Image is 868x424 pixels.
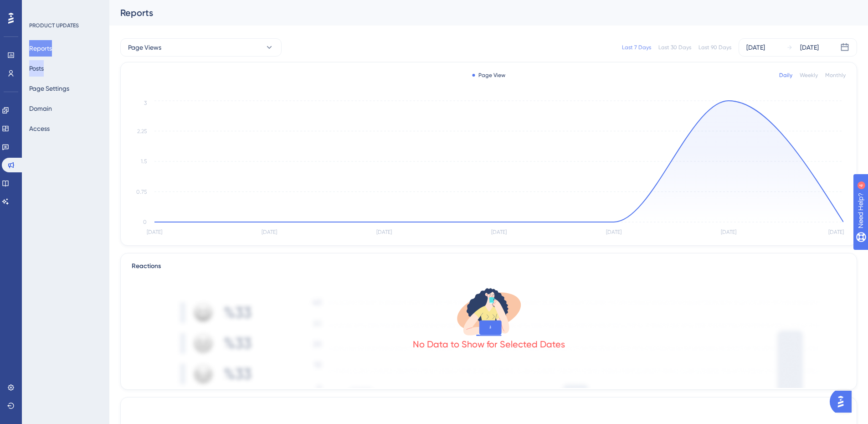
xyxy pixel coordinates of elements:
button: Posts [29,60,44,77]
div: PRODUCT UPDATES [29,22,79,29]
div: [DATE] [746,42,765,53]
iframe: UserGuiding AI Assistant Launcher [830,388,857,415]
div: [DATE] [800,42,819,53]
tspan: 1.5 [141,158,147,165]
tspan: [DATE] [491,229,507,235]
tspan: 3 [144,100,147,106]
div: Daily [779,72,792,79]
tspan: 2.25 [137,128,147,134]
div: Last 90 Days [699,44,731,51]
button: Page Views [120,38,282,57]
button: Domain [29,100,52,117]
button: Access [29,120,50,137]
div: Reports [120,6,834,19]
span: Need Help? [21,2,57,13]
div: Weekly [800,72,818,79]
div: Last 7 Days [622,44,651,51]
button: Page Settings [29,80,69,97]
span: Page Views [128,42,161,53]
tspan: [DATE] [606,229,621,235]
button: Reports [29,40,52,57]
div: Reactions [132,261,846,272]
tspan: [DATE] [262,229,277,235]
div: 4 [63,5,66,12]
tspan: 0 [143,219,147,225]
div: Monthly [825,72,846,79]
div: Last 30 Days [658,44,691,51]
div: No Data to Show for Selected Dates [413,338,565,351]
tspan: [DATE] [147,229,162,235]
tspan: [DATE] [721,229,736,235]
tspan: [DATE] [376,229,392,235]
tspan: [DATE] [828,229,844,235]
tspan: 0.75 [136,189,147,195]
div: Page View [472,72,505,79]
